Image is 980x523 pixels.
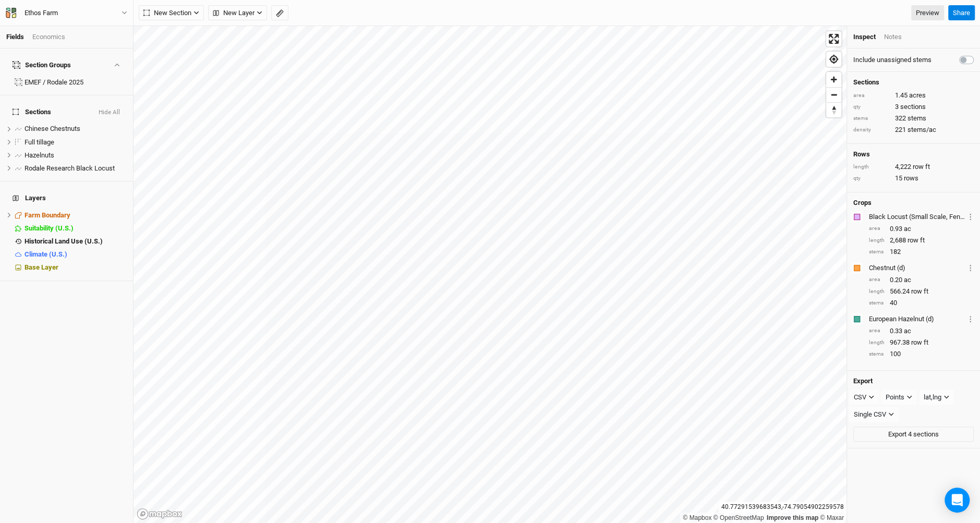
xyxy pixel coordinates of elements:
div: 2,688 [869,236,974,245]
div: 100 [869,349,974,359]
div: 322 [853,114,974,123]
div: Rodale Research Black Locust [25,164,127,173]
div: Section Groups [13,61,71,69]
button: Points [881,390,917,405]
div: 566.24 [869,287,974,296]
div: 40.77291539683543 , -74.79054902259578 [719,502,846,513]
div: Ethos Farm [25,8,58,18]
span: ac [904,275,911,285]
div: area [853,92,890,100]
div: 0.33 [869,326,974,336]
div: Economics [32,32,65,42]
button: Zoom in [826,72,841,87]
a: Maxar [820,514,844,521]
div: Suitability (U.S.) [25,224,127,233]
a: Mapbox [683,514,711,521]
div: Chinese Chestnuts [25,125,127,133]
div: Base Layer [25,263,127,272]
span: New Section [143,8,191,18]
div: Climate (U.S.) [25,250,127,259]
div: Points [886,392,904,403]
span: Climate (U.S.) [25,250,67,258]
div: 182 [869,247,974,257]
div: CSV [854,392,866,403]
div: qty [853,103,890,111]
span: ac [904,224,911,234]
h4: Rows [853,150,974,159]
span: rows [904,174,918,183]
a: Fields [6,33,24,41]
span: Farm Boundary [25,211,70,219]
div: 967.38 [869,338,974,347]
div: stems [869,350,885,358]
div: length [869,288,885,296]
span: Sections [13,108,51,116]
div: EMEF / Rodale 2025 [25,78,127,87]
div: qty [853,175,890,183]
div: density [853,126,890,134]
button: Ethos Farm [5,7,128,19]
button: New Layer [208,5,267,21]
div: length [869,237,885,245]
span: Suitability (U.S.) [25,224,74,232]
button: Single CSV [849,407,899,422]
span: Base Layer [25,263,58,271]
button: Export 4 sections [853,427,974,442]
h4: Crops [853,199,872,207]
button: Reset bearing to north [826,102,841,117]
div: 4,222 [853,162,974,172]
button: Find my location [826,52,841,67]
div: Inspect [853,32,876,42]
h4: Layers [6,188,127,209]
span: stems [908,114,926,123]
div: European Hazelnut (d) [869,314,965,324]
button: Zoom out [826,87,841,102]
div: length [869,339,885,347]
div: Open Intercom Messenger [945,488,970,513]
button: CSV [849,390,879,405]
div: 221 [853,125,974,135]
span: row ft [911,287,928,296]
button: Share [948,5,975,21]
div: Notes [884,32,902,42]
label: Include unassigned stems [853,55,931,65]
div: Single CSV [854,409,886,420]
span: New Layer [213,8,255,18]
div: 15 [853,174,974,183]
div: 1.45 [853,91,974,100]
button: Enter fullscreen [826,31,841,46]
span: acres [909,91,926,100]
div: Black Locust (Small Scale, Fenceposts Only) [869,212,965,222]
span: sections [900,102,926,112]
canvas: Map [134,26,846,523]
span: Rodale Research Black Locust [25,164,115,172]
span: Hazelnuts [25,151,54,159]
div: Hazelnuts [25,151,127,160]
div: length [853,163,890,171]
button: Show section groups [112,62,121,68]
button: New Section [139,5,204,21]
button: Crop Usage [967,313,974,325]
div: Farm Boundary [25,211,127,220]
div: stems [853,115,890,123]
button: Hide All [98,109,120,116]
div: Historical Land Use (U.S.) [25,237,127,246]
div: 0.93 [869,224,974,234]
button: Crop Usage [967,211,974,223]
div: stems [869,248,885,256]
span: ac [904,326,911,336]
h4: Sections [853,78,974,87]
div: Full tillage [25,138,127,147]
span: row ft [911,338,928,347]
a: Improve this map [767,514,818,521]
span: Reset bearing to north [826,103,841,117]
div: stems [869,299,885,307]
div: area [869,276,885,284]
span: stems/ac [908,125,936,135]
div: lat,lng [924,392,941,403]
div: Chestnut (d) [869,263,965,273]
button: lat,lng [919,390,954,405]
